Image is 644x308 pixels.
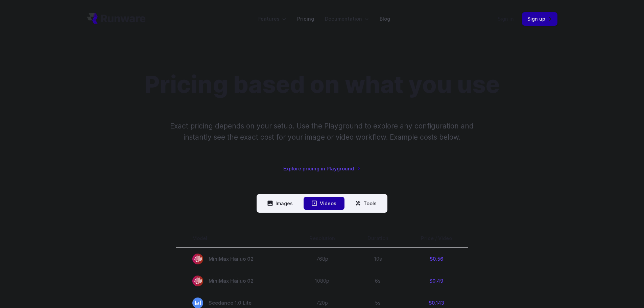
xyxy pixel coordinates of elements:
a: Blog [380,15,390,23]
label: Documentation [325,15,369,23]
h1: Pricing based on what you use [144,70,500,99]
button: Videos [304,197,344,210]
label: Features [258,15,286,23]
a: Sign up [522,12,557,25]
th: Duration [351,229,405,248]
a: Sign in [498,15,514,23]
a: Explore pricing in Playground [283,165,361,172]
button: Images [259,197,301,210]
span: MiniMax Hailuo 02 [192,276,277,286]
td: 10s [351,248,405,270]
a: Go to / [87,13,146,24]
td: 6s [351,270,405,292]
td: $0.56 [405,248,468,270]
p: Exact pricing depends on your setup. Use the Playground to explore any configuration and instantl... [157,120,486,143]
span: MiniMax Hailuo 02 [192,254,277,264]
td: 768p [293,248,351,270]
button: Tools [347,197,385,210]
td: $0.49 [405,270,468,292]
th: Model [176,229,293,248]
td: 1080p [293,270,351,292]
a: Pricing [297,15,314,23]
th: Resolution [293,229,351,248]
th: Price / Video [405,229,468,248]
